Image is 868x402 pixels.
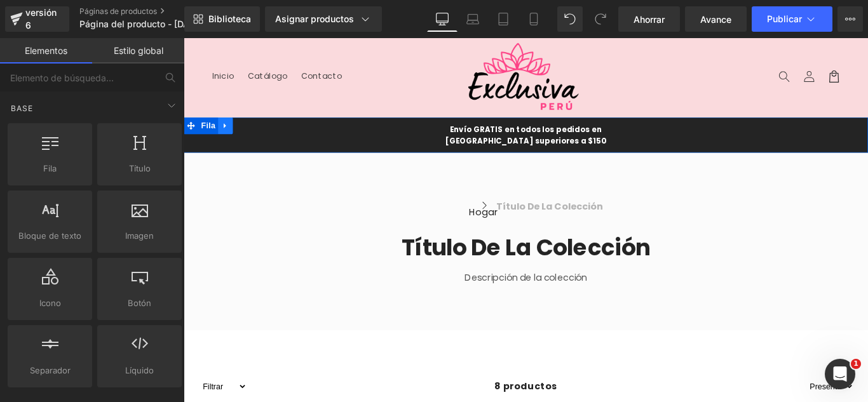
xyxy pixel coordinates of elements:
[79,6,157,16] font: Páginas de productos
[488,6,519,32] a: Tableta
[294,97,475,121] font: Envío GRATIS en todos los pedidos en [GEOGRAPHIC_DATA] superiores a $150
[114,45,163,56] font: Estilo global
[32,36,57,49] font: Inicio
[125,231,154,241] font: Imagen
[43,163,57,173] font: Fila
[79,18,243,29] font: Página del producto - [DATE] 18:22:28
[275,13,354,24] font: Asignar productos
[661,29,689,57] summary: Búsqueda
[20,93,36,104] font: Fila
[458,6,488,32] a: Computadora portátil
[125,365,154,375] font: Líquido
[65,29,125,56] a: Catálogo
[752,6,832,32] button: Publicar
[124,29,186,56] a: Contacto
[767,13,802,24] font: Publicar
[39,298,61,308] font: Icono
[427,6,458,32] a: De oficina
[39,89,55,108] a: Expandir / Contraer
[588,6,613,32] button: Rehacer
[316,262,454,276] font: Descripción de la colección
[25,45,67,56] font: Elementos
[72,36,117,49] font: Catálogo
[208,13,251,24] font: Biblioteca
[184,6,260,32] a: Nueva Biblioteca
[245,217,524,253] font: Título de la colección
[318,5,445,81] img: Exclusiva Perú
[79,6,226,17] a: Páginas de productos
[634,14,665,25] font: Ahorrar
[129,163,151,173] font: Título
[132,36,178,49] font: Contacto
[24,29,65,56] a: Inicio
[320,188,354,203] font: Hogar
[128,298,151,308] font: Botón
[557,6,583,32] button: Deshacer
[18,231,81,241] font: Bloque de texto
[700,14,731,25] font: Avance
[349,384,420,398] font: 8 productos
[5,6,69,32] a: versión 6
[298,180,377,211] a: Hogar
[685,6,747,32] a: Avance
[825,359,855,389] iframe: Chat en vivo de Intercom
[30,365,71,375] font: Separador
[11,104,33,113] font: Base
[837,6,863,32] button: Más
[25,7,57,30] font: versión 6
[519,6,549,32] a: Móvil
[853,359,858,368] font: 1
[351,182,471,196] font: Título de la colección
